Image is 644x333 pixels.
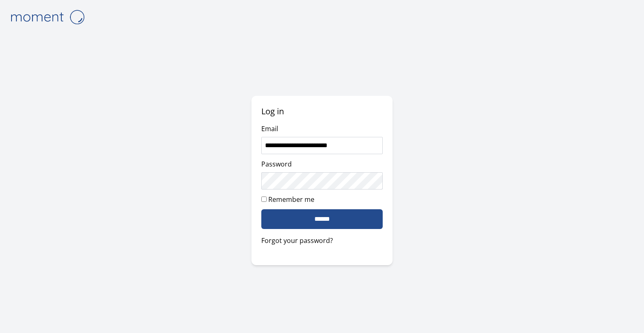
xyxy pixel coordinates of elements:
[268,195,314,204] label: Remember me
[261,124,278,133] label: Email
[261,236,383,245] a: Forgot your password?
[261,106,383,117] h2: Log in
[6,7,88,28] img: logo-4e3dc11c47720685a147b03b5a06dd966a58ff35d612b21f08c02c0306f2b779.png
[261,160,292,169] label: Password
